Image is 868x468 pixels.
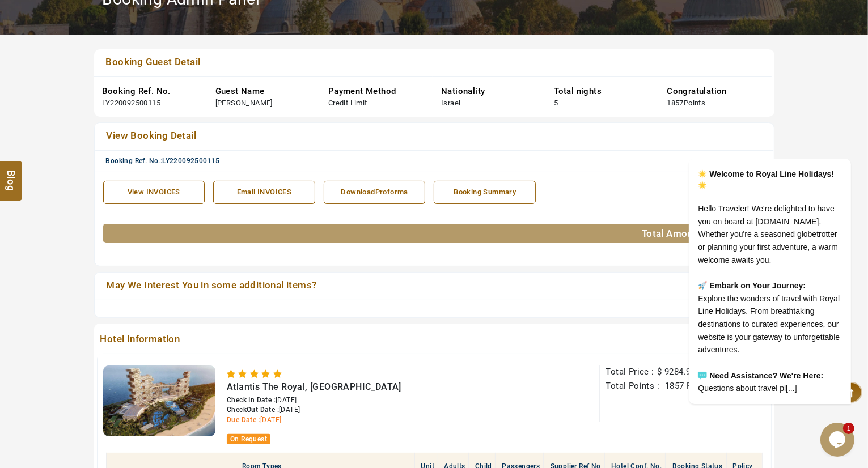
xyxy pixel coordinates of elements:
[328,98,367,109] div: Credit Limit
[103,365,216,436] img: a34e53890691e5058368f88d07eeb3bcaab51b7d.jpeg
[103,181,205,204] a: View INVOICES
[109,187,199,198] div: View INVOICES
[606,367,654,377] span: Total Price :
[162,157,220,165] span: LY220092500115
[227,381,401,392] span: Atlantis The Royal, [GEOGRAPHIC_DATA]
[103,86,198,97] div: Booking Ref. No.
[276,396,297,404] span: [DATE]
[227,396,276,404] span: Check In Date :
[103,278,699,294] a: May We Interest You in some additional items?
[434,181,536,204] a: Booking Summary
[97,332,704,348] span: Hotel Information
[606,381,659,391] span: Total Points :
[227,434,270,444] span: On Request
[4,170,19,180] span: Blog
[653,53,857,417] iframe: chat widget
[213,181,315,204] a: Email INVOICES
[215,86,311,97] div: Guest Name
[440,187,530,198] div: Booking Summary
[106,156,771,166] div: Booking Ref. No.:
[279,406,300,414] span: [DATE]
[227,416,260,424] span: Due Date :
[103,55,700,71] a: Booking Guest Detail
[107,130,197,141] span: View Booking Detail
[642,228,708,239] span: Total Amount :
[820,423,857,457] iframe: chat widget
[215,98,273,109] div: [PERSON_NAME]
[328,86,424,97] div: Payment Method
[554,86,650,97] div: Total nights
[441,86,537,97] div: Nationality
[227,406,279,414] span: CheckOut Date :
[103,98,161,109] div: LY220092500115
[260,416,281,424] span: [DATE]
[554,98,558,109] div: 5
[324,181,426,204] a: DownloadProforma
[441,98,460,109] div: Israel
